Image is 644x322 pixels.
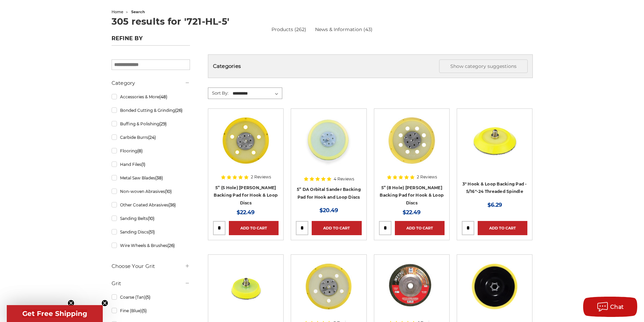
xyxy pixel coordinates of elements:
[395,221,445,235] a: Add to Cart
[112,118,190,130] a: Buffing & Polishing
[148,229,155,234] span: (51)
[142,308,147,313] span: (5)
[213,114,279,179] a: 5” (5 Hole) DA Sander Backing Pad for Hook & Loop Discs
[112,145,190,157] a: Flooring
[112,226,190,238] a: Sanding Discs
[112,35,190,46] h5: Refine by
[148,216,154,221] span: (10)
[312,221,361,235] a: Add to Cart
[610,304,624,310] span: Chat
[159,121,167,126] span: (29)
[383,259,440,314] img: 5" x 1/4" x 5/8"-11 Hubbed Grinding Disc T27 620110
[168,202,176,207] span: (36)
[137,148,143,153] span: (8)
[112,199,190,211] a: Other Coated Abrasives
[319,207,338,214] span: $20.49
[141,162,145,167] span: (1)
[112,279,190,288] h5: Grit
[462,114,527,179] a: 3-inch Hook & Loop Backing Pad with 5/16"-24 Threaded Spindle for precise and durable sanding too...
[112,91,190,103] a: Accessories & More
[22,309,87,318] span: Get Free Shipping
[213,59,528,73] h5: Categories
[232,89,282,99] select: Sort By:
[155,175,163,180] span: (38)
[112,104,190,116] a: Bonded Cutting & Grinding
[112,305,190,317] a: Fine (Blue)
[112,291,190,303] a: Coarse (Tan)
[145,295,150,300] span: (5)
[112,9,123,14] a: home
[112,131,190,143] a: Carbide Burrs
[214,185,278,205] a: 5” (5 Hole) [PERSON_NAME] Backing Pad for Hook & Loop Discs
[302,259,356,314] img: 5” (5 Hole) DA Sander Backing Pad for PSA Adhesive Discs
[219,259,273,314] img: 2-inch hook and loop backing pad with a 5/16"-24 threaded spindle and tapered edge for precision ...
[112,185,190,197] a: Non-woven Abrasives
[296,114,361,179] a: 5” DA Orbital Sander Backing Pad for Hook and Loop Discs
[112,213,190,224] a: Sanding Belts
[219,114,273,168] img: 5” (5 Hole) DA Sander Backing Pad for Hook & Loop Discs
[159,94,167,99] span: (48)
[468,114,522,168] img: 3-inch Hook & Loop Backing Pad with 5/16"-24 Threaded Spindle for precise and durable sanding too...
[148,135,156,140] span: (24)
[208,88,229,98] label: Sort By:
[237,209,255,216] span: $22.49
[167,243,175,248] span: (26)
[297,187,361,200] a: 5” DA Orbital Sander Backing Pad for Hook and Loop Discs
[379,114,445,179] a: 5” (8 Hole) DA Sander Backing Pad for Hook & Loop Discs
[334,177,354,181] span: 4 Reviews
[112,17,533,26] h1: 305 results for '721-HL-5'
[101,300,108,306] button: Close teaser
[302,114,356,168] img: 5” DA Orbital Sander Backing Pad for Hook and Loop Discs
[112,79,190,87] h5: Category
[271,26,306,32] a: Products (262)
[175,108,183,113] span: (26)
[7,305,103,322] div: Get Free ShippingClose teaser
[229,221,279,235] a: Add to Cart
[112,158,190,170] a: Hand Files
[478,221,527,235] a: Add to Cart
[68,300,74,306] button: Close teaser
[112,240,190,251] a: Wire Wheels & Brushes
[468,259,522,314] img: 5" x 5/8"-11 Back-Up Pad for Hook & Loop SC Discs
[315,26,373,33] a: News & Information (43)
[583,297,637,317] button: Chat
[487,202,502,208] span: $6.29
[112,172,190,184] a: Metal Saw Blades
[439,59,528,73] button: Show category suggestions
[131,9,145,14] span: search
[462,181,527,194] a: 3" Hook & Loop Backing Pad - 5/16"-24 Threaded Spindle
[380,185,444,205] a: 5” (8 Hole) [PERSON_NAME] Backing Pad for Hook & Loop Discs
[403,209,421,216] span: $22.49
[165,189,172,194] span: (10)
[385,114,439,168] img: 5” (8 Hole) DA Sander Backing Pad for Hook & Loop Discs
[112,262,190,270] h5: Choose Your Grit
